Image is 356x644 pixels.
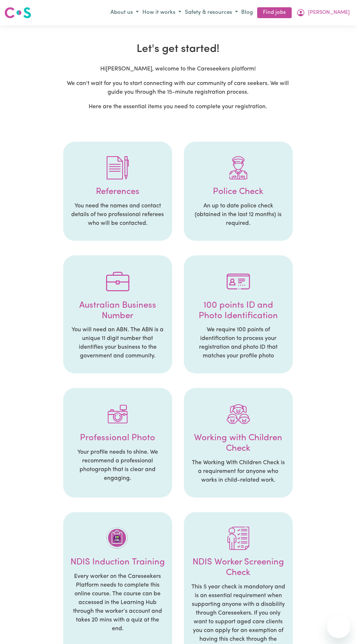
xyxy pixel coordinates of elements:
img: Careseekers logo [4,6,31,19]
iframe: Button to launch messaging window [327,615,350,638]
p: Every worker on the Careseekers Platform needs to complete this online course. The course can be ... [70,572,165,633]
h4: NDIS Worker Screening Check [191,557,286,578]
h4: NDIS Induction Training [70,557,165,568]
button: Safety & resources [183,7,240,19]
h4: References [70,187,165,197]
span: [PERSON_NAME] [308,9,350,17]
p: We can't wait for you to start connecting with our community of care seekers. We will guide you t... [59,79,298,97]
p: We require 100 points of identification to process your registration and photo ID that matches yo... [191,325,286,360]
a: Blog [240,7,254,19]
h4: Police Check [191,187,286,197]
button: How it works [141,7,183,19]
a: Find jobs [257,7,292,19]
h4: Professional Photo [70,433,165,443]
p: Your profile needs to shine. We recommend a professional photograph that is clear and engaging. [70,448,165,483]
h4: Working with Children Check [191,433,286,454]
p: The Working With Children Check is a requirement for anyone who works in child-related work. [191,458,286,485]
p: You need the names and contact details of two professional referees who will be contacted. [70,202,165,228]
a: Careseekers logo [4,4,31,21]
h2: Let's get started! [34,43,322,56]
p: Here are the essential items you need to complete your registration. [59,102,298,111]
button: My Account [295,7,352,19]
h4: 100 points ID and Photo Identification [191,300,286,321]
p: An up to date police check (obtained in the last 12 months) is required. [191,202,286,228]
h4: Australian Business Number [70,300,165,321]
p: Hi [PERSON_NAME] , welcome to the Careseekers platform! [59,65,298,73]
p: You will need an ABN. The ABN is a unique 11 digit number that identifies your business to the go... [70,325,165,360]
button: About us [109,7,141,19]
